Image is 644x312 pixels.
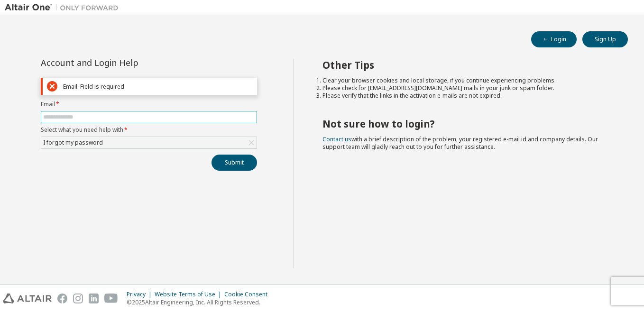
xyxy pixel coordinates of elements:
img: altair_logo.svg [3,294,52,303]
li: Clear your browser cookies and local storage, if you continue experiencing problems. [322,77,611,84]
div: Cookie Consent [224,291,273,298]
li: Please check for [EMAIL_ADDRESS][DOMAIN_NAME] mails in your junk or spam folder. [322,84,611,92]
div: Privacy [127,291,155,298]
img: youtube.svg [104,294,118,303]
label: Select what you need help with [41,126,257,134]
div: Email: Field is required [63,83,253,90]
div: Account and Login Help [41,59,214,66]
h2: Not sure how to login? [322,118,611,130]
a: Contact us [322,135,351,143]
label: Email [41,101,257,108]
div: I forgot my password [42,138,104,148]
span: with a brief description of the problem, your registered e-mail id and company details. Our suppo... [322,135,598,151]
button: Login [531,31,577,47]
button: Sign Up [582,31,628,47]
p: © 2025 Altair Engineering, Inc. All Rights Reserved. [127,298,273,306]
button: Submit [212,155,257,171]
div: Website Terms of Use [155,291,224,298]
div: I forgot my password [41,137,257,148]
li: Please verify that the links in the activation e-mails are not expired. [322,92,611,100]
img: facebook.svg [57,294,67,303]
img: Altair One [5,3,123,12]
img: linkedin.svg [89,294,99,303]
img: instagram.svg [73,294,83,303]
h2: Other Tips [322,59,611,71]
